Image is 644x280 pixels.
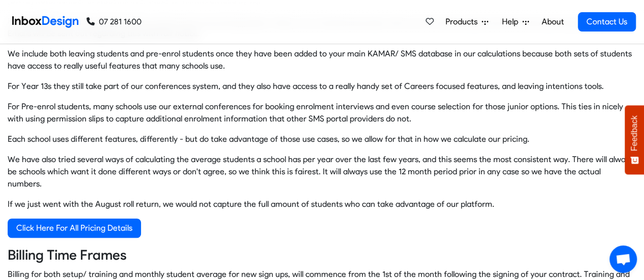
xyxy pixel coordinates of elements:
a: Products [441,12,492,32]
p: We include both leaving students and pre-enrol students once they have been added to your main KA... [8,48,636,72]
a: Help [498,12,533,32]
button: Feedback - Show survey [625,105,644,174]
p: For Year 13s they still take part of our conferences system, and they also have access to a reall... [8,80,636,92]
span: Help [502,16,522,28]
a: Contact Us [578,12,636,32]
a: Click Here For All Pricing Details [8,219,141,238]
a: 07 281 1600 [87,16,142,28]
div: Open chat [609,245,637,273]
a: About [539,12,567,32]
span: Feedback [630,115,639,151]
p: If we just went with the August roll return, we would not capture the full amount of students who... [8,198,636,210]
p: For Pre-enrol students, many schools use our external conferences for booking enrolment interview... [8,101,636,125]
span: Products [445,16,482,28]
p: We have also tried several ways of calculating the average students a school has per year over th... [8,153,636,190]
p: Each school uses different features, differently - but do take advantage of those use cases, so w... [8,133,636,145]
h4: Billing Time Frames [8,246,636,264]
